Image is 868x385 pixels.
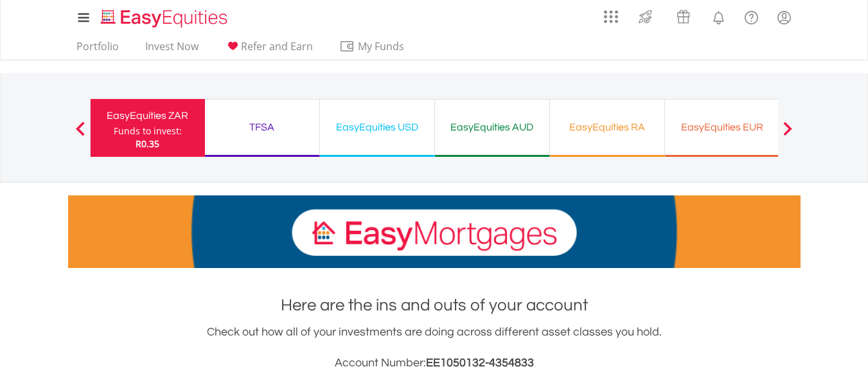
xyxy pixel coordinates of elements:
[328,118,427,136] div: EasyEquities USD
[114,125,182,138] div: Funds to invest:
[558,118,657,136] div: EasyEquities RA
[426,357,534,369] span: EE1050132-4354833
[220,40,318,60] a: Refer and Earn
[635,6,656,27] img: thrive-v2.svg
[673,118,772,136] div: EasyEquities EUR
[98,8,233,29] img: EasyEquities_Logo.png
[68,354,801,372] h3: Account Number:
[735,3,768,29] a: FAQ's and Support
[673,6,694,27] img: vouchers-v2.svg
[596,3,626,24] a: AppsGrid
[71,40,124,60] a: Portfolio
[604,10,618,24] img: grid-menu-icon.svg
[702,3,735,29] a: Notifications
[775,128,801,141] button: Next
[98,107,197,125] div: EasyEquities ZAR
[241,39,313,53] span: Refer and Earn
[68,323,801,372] div: Check out how all of your investments are doing across different asset classes you hold.
[67,128,93,141] button: Previous
[443,118,542,136] div: EasyEquities AUD
[136,138,159,150] span: R0.35
[68,195,801,268] img: EasyMortage Promotion Banner
[140,40,204,60] a: Invest Now
[339,38,423,55] span: My Funds
[213,118,312,136] div: TFSA
[768,3,801,31] a: My Profile
[96,3,233,29] a: Home page
[664,3,702,27] a: Vouchers
[68,294,801,317] h1: Here are the ins and outs of your account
